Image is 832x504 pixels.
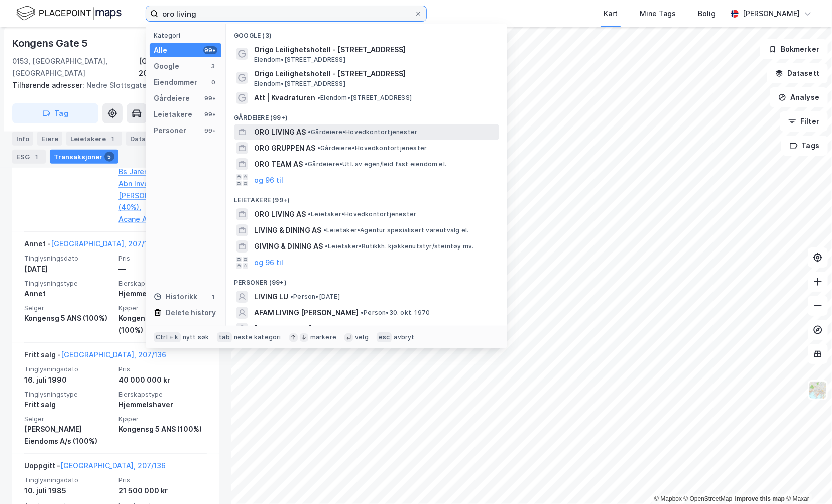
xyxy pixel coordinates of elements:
[308,210,416,218] span: Leietaker • Hovedkontortjenester
[118,288,207,300] div: Hjemmelshaver
[226,188,507,206] div: Leietakere (99+)
[254,323,337,335] span: [PERSON_NAME] LIVING
[154,291,197,303] div: Historikk
[12,35,90,51] div: Kongens Gate 5
[37,132,62,146] div: Eiere
[361,309,430,317] span: Person • 30. okt. 1970
[226,271,507,289] div: Personer (99+)
[154,44,167,56] div: Alle
[60,461,166,470] a: [GEOGRAPHIC_DATA], 207/136
[118,213,207,225] a: Acane AS (5.3%)
[698,8,716,20] div: Bolig
[325,242,473,250] span: Leietaker • Butikkh. kjøkkenutstyr/steintøy mv.
[24,423,112,447] div: [PERSON_NAME] Eiendoms A/s (100%)
[317,94,412,102] span: Eiendom • [STREET_ADDRESS]
[254,126,306,138] span: ORO LIVING AS
[339,325,403,333] span: Person • 8. okt. 1991
[317,94,320,101] span: •
[126,132,176,146] div: Datasett
[339,325,342,332] span: •
[209,62,217,70] div: 3
[24,485,112,497] div: 10. juli 1985
[780,111,828,132] button: Filter
[154,60,179,72] div: Google
[24,415,112,423] span: Selger
[154,332,181,342] div: Ctrl + k
[12,81,86,89] span: Tilhørende adresser:
[183,333,209,341] div: nytt søk
[781,136,828,156] button: Tags
[226,24,507,42] div: Google (3)
[203,94,217,102] div: 99+
[32,152,42,162] div: 1
[604,8,618,20] div: Kart
[61,350,166,359] a: [GEOGRAPHIC_DATA], 207/136
[305,160,308,168] span: •
[24,312,112,324] div: Kongensg 5 ANS (100%)
[24,365,112,373] span: Tinglysningsdato
[24,476,112,484] span: Tinglysningsdato
[770,87,828,107] button: Analyse
[24,254,112,263] span: Tinglysningsdato
[808,381,827,400] img: Z
[209,293,217,301] div: 1
[12,150,46,164] div: ESG
[104,152,114,162] div: 5
[158,6,414,21] input: Søk på adresse, matrikkel, gårdeiere, leietakere eller personer
[234,333,281,341] div: neste kategori
[361,309,364,316] span: •
[308,128,311,136] span: •
[290,293,340,301] span: Person • [DATE]
[254,92,315,104] span: Att | Kvadraturen
[118,190,207,214] a: [PERSON_NAME] AS (40%),
[782,456,832,504] iframe: Chat Widget
[24,390,112,399] span: Tinglysningstype
[226,106,507,124] div: Gårdeiere (99+)
[217,332,232,342] div: tab
[24,288,112,300] div: Annet
[154,92,190,104] div: Gårdeiere
[24,374,112,386] div: 16. juli 1990
[254,44,495,56] span: Origo Leilighetshotell - [STREET_ADDRESS]
[118,390,207,399] span: Eierskapstype
[290,293,293,300] span: •
[254,291,288,303] span: LIVING LU
[108,134,118,144] div: 1
[118,279,207,288] span: Eierskapstype
[154,32,221,39] div: Kategori
[118,423,207,435] div: Kongensg 5 ANS (100%)
[12,103,98,123] button: Tag
[254,174,283,186] button: og 96 til
[16,5,122,22] img: logo.f888ab2527a4732fd821a326f86c7f29.svg
[118,166,207,178] a: Bs Jaren AS (2.47%),
[118,374,207,386] div: 40 000 000 kr
[767,63,828,83] button: Datasett
[308,128,417,136] span: Gårdeiere • Hovedkontortjenester
[254,158,303,170] span: ORO TEAM AS
[254,208,306,220] span: ORO LIVING AS
[254,257,283,269] button: og 96 til
[24,238,156,254] div: Annet -
[118,476,207,484] span: Pris
[12,55,139,79] div: 0153, [GEOGRAPHIC_DATA], [GEOGRAPHIC_DATA]
[684,495,733,502] a: OpenStreetMap
[782,456,832,504] div: Kontrollprogram for chat
[735,495,785,502] a: Improve this map
[118,178,207,190] a: Abn Invest AS (3.8%),
[323,226,468,234] span: Leietaker • Agentur spesialisert vareutvalg el.
[308,210,311,218] span: •
[743,8,800,20] div: [PERSON_NAME]
[154,124,186,137] div: Personer
[305,160,446,168] span: Gårdeiere • Utl. av egen/leid fast eiendom el.
[377,332,392,342] div: esc
[66,132,122,146] div: Leietakere
[323,226,326,234] span: •
[118,312,207,336] div: Kongens Gate 5 AS (100%)
[254,142,315,154] span: ORO GRUPPEN AS
[51,239,156,248] a: [GEOGRAPHIC_DATA], 207/136
[50,150,118,164] div: Transaksjoner
[118,304,207,312] span: Kjøper
[118,485,207,497] div: 21 500 000 kr
[254,240,323,253] span: GIVING & DINING AS
[203,110,217,118] div: 99+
